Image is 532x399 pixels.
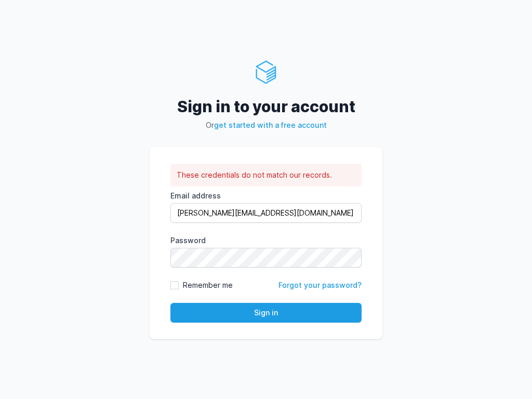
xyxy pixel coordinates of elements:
a: Forgot your password? [278,281,362,289]
button: Sign in [170,303,362,323]
img: ServerAuth [254,60,278,85]
p: Or [150,120,382,130]
label: Remember me [183,280,233,290]
li: These credentials do not match our records. [177,170,355,180]
label: Password [170,235,362,246]
a: get started with a free account [214,121,327,129]
label: Email address [170,191,362,201]
h2: Sign in to your account [150,97,382,116]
